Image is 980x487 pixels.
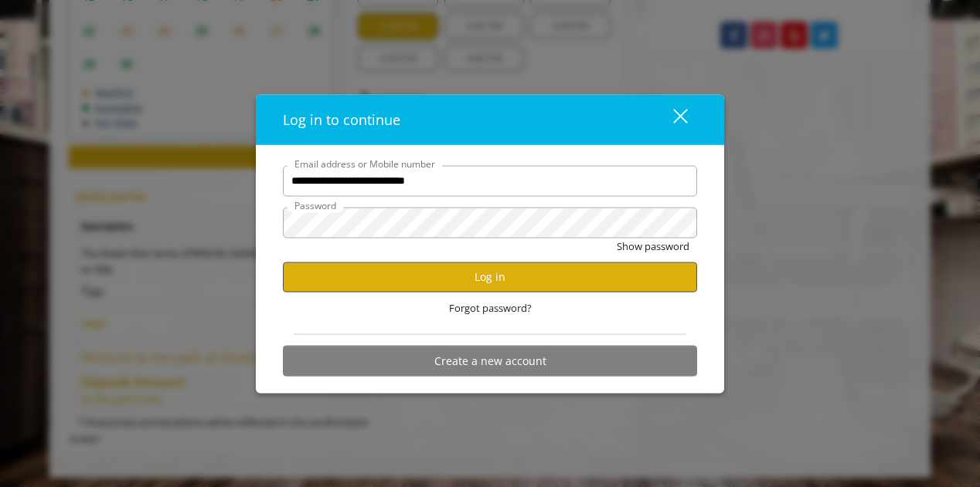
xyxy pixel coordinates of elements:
div: close dialog [655,108,686,131]
input: Password [283,207,697,238]
input: Email address or Mobile number [283,165,697,196]
label: Email address or Mobile number [287,156,443,171]
button: Log in [283,262,697,292]
span: Forgot password? [449,299,532,316]
button: Show password [617,238,689,254]
span: Log in to continue [283,110,400,128]
button: Create a new account [283,346,697,376]
label: Password [287,198,344,212]
button: close dialog [645,103,697,135]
